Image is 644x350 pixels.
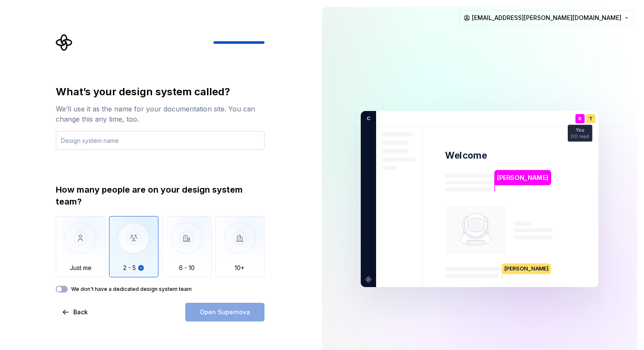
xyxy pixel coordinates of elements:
[56,104,264,124] div: We’ll use it as the name for your documentation site. You can change this any time, too.
[56,34,73,51] svg: Supernova Logo
[576,128,584,133] p: You
[445,149,487,162] p: Welcome
[56,85,264,99] div: What’s your design system called?
[503,263,551,274] p: [PERSON_NAME]
[56,131,264,150] input: Design system name
[56,184,264,208] div: How many people are on your design system team?
[586,114,595,123] div: T
[578,117,581,121] p: B
[73,308,88,316] span: Back
[460,10,634,26] button: [EMAIL_ADDRESS][PERSON_NAME][DOMAIN_NAME]
[497,173,548,182] p: [PERSON_NAME]
[571,134,589,139] p: DO lead
[364,115,370,122] p: C
[71,286,192,293] label: We don't have a dedicated design system team
[472,14,621,22] span: [EMAIL_ADDRESS][PERSON_NAME][DOMAIN_NAME]
[56,303,95,322] button: Back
